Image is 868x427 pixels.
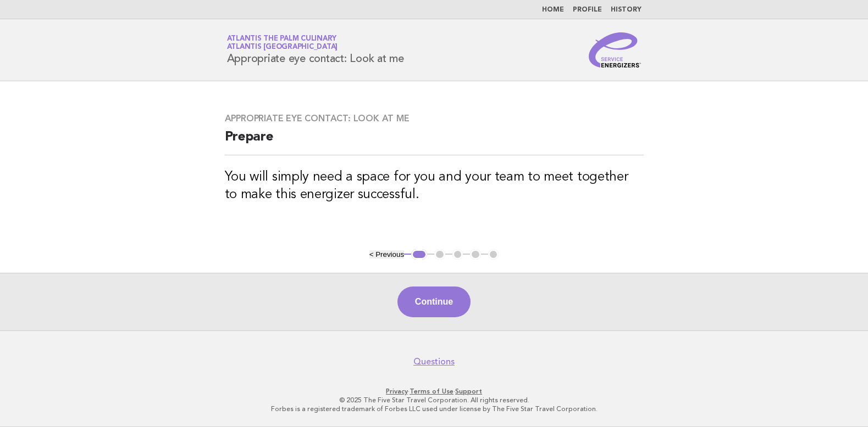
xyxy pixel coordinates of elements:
[225,113,644,124] h3: Appropriate eye contact: Look at me
[225,128,644,155] h2: Prepare
[413,356,455,367] a: Questions
[227,36,404,64] h1: Appropriate eye contact: Look at me
[386,387,408,395] a: Privacy
[227,44,338,51] span: Atlantis [GEOGRAPHIC_DATA]
[611,7,642,13] a: History
[410,387,454,395] a: Terms of Use
[455,387,482,395] a: Support
[542,7,564,13] a: Home
[225,168,644,204] h3: You will simply need a space for you and your team to meet together to make this energizer succes...
[98,404,771,413] p: Forbes is a registered trademark of Forbes LLC used under license by The Five Star Travel Corpora...
[369,250,404,259] button: < Previous
[589,32,642,68] img: Service Energizers
[573,7,602,13] a: Profile
[227,35,338,50] a: Atlantis The Palm CulinaryAtlantis [GEOGRAPHIC_DATA]
[411,249,427,260] button: 1
[98,387,771,396] p: · ·
[397,286,471,317] button: Continue
[98,396,771,404] p: © 2025 The Five Star Travel Corporation. All rights reserved.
